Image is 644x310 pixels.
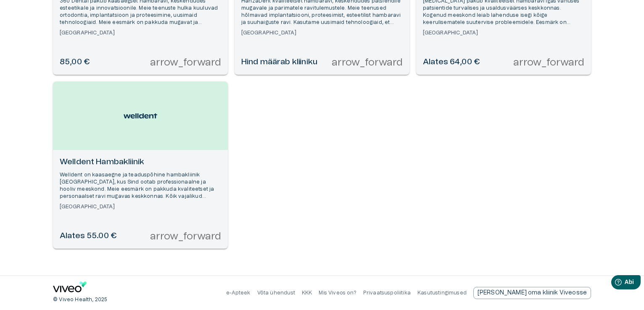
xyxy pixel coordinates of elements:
[60,30,115,35] font: [GEOGRAPHIC_DATA]
[423,58,480,66] font: Alates 64,00 €
[53,81,228,249] a: Ava valitud tarnija saadaolevad broneerimiskuupäevad
[473,287,591,299] div: [PERSON_NAME] oma kliinik Viveosse
[363,290,411,295] a: Privaatsuspoliitika
[417,290,467,295] a: Kasutustingimused
[124,109,157,123] img: Welldent Hambakliiniku logo
[53,297,107,302] font: © Viveo Health, 2025
[150,58,221,68] font: arrow_forward
[478,290,587,296] font: [PERSON_NAME] oma kliinik Viveosse
[332,58,403,68] font: arrow_forward
[60,158,144,166] font: Welldent Hambakliinik
[60,204,115,209] font: [GEOGRAPHIC_DATA]
[60,232,116,240] font: Alates 55.00 €
[423,30,478,35] font: [GEOGRAPHIC_DATA]
[150,231,221,242] font: arrow_forward
[241,58,317,66] font: Hind määrab kliiniku
[53,281,87,295] a: Avalehele navigeerimine
[302,290,312,295] a: KKK
[226,290,250,295] a: e-Apteek
[319,290,356,295] font: Mis Viveos on?
[473,287,591,299] a: Saada partnerlustaotluse kohta e-kiri Viveole
[60,58,90,66] font: 85,00 €
[257,290,295,295] font: Võta ühendust
[513,58,584,68] font: arrow_forward
[60,172,214,206] font: Welldent on kaasaegne ja teaduspõhine hambakliinik [GEOGRAPHIC_DATA], kus Sind ootab professionaa...
[241,30,296,35] font: [GEOGRAPHIC_DATA]
[578,272,644,295] iframe: Abividina käivitaja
